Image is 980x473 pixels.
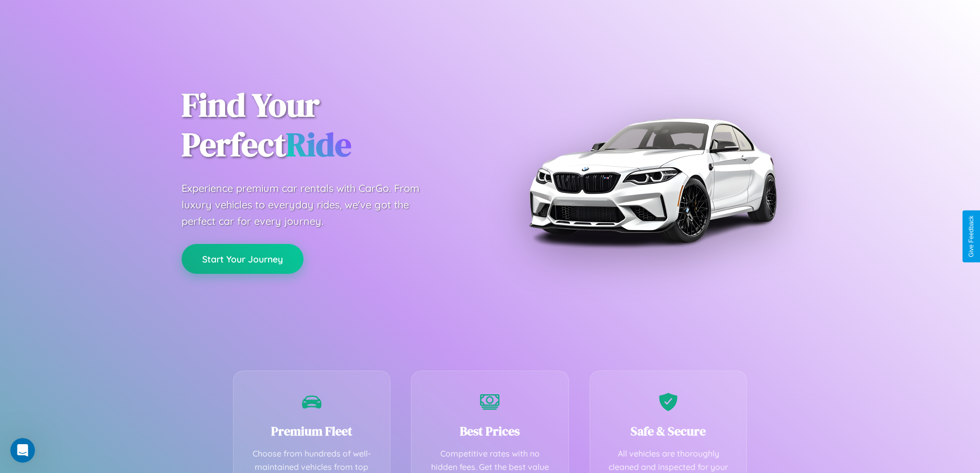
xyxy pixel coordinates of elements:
h1: Find Your Perfect [182,85,475,165]
span: Ride [286,122,351,167]
img: Premium BMW car rental vehicle [524,51,781,309]
button: Start Your Journey [182,244,304,274]
iframe: Intercom live chat [10,438,35,463]
h3: Best Prices [427,423,553,440]
p: Experience premium car rentals with CarGo. From luxury vehicles to everyday rides, we've got the ... [182,180,439,230]
h3: Safe & Secure [605,423,732,440]
div: Give Feedback [968,216,975,257]
h3: Premium Fleet [249,423,375,440]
